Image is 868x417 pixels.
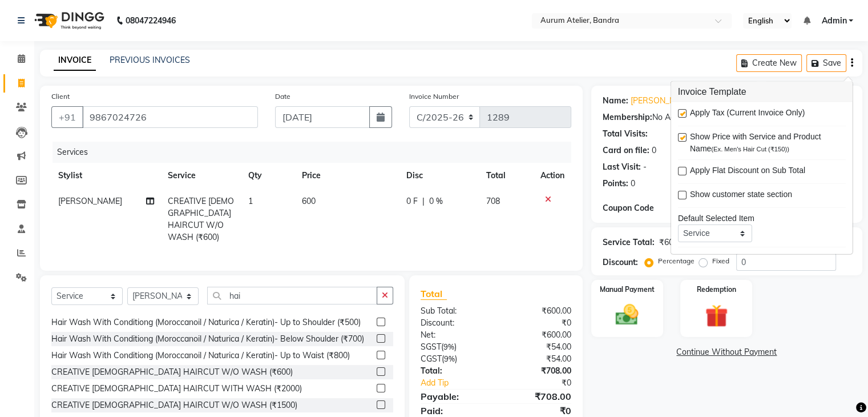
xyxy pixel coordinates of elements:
[652,145,656,157] div: 0
[697,284,736,295] label: Redemption
[603,145,649,157] div: Card on file:
[690,131,837,155] span: Show Price with Service and Product Name
[603,236,655,248] div: Service Total:
[54,50,96,71] a: INVOICE
[510,377,579,389] div: ₹0
[806,54,846,72] button: Save
[51,163,161,189] th: Stylist
[443,342,454,351] span: 9%
[412,353,496,365] div: ( )
[631,95,695,107] a: [PERSON_NAME]
[302,196,316,206] span: 600
[659,236,689,248] div: ₹600.00
[51,91,70,102] label: Client
[168,196,234,242] span: CREATIVE [DEMOGRAPHIC_DATA] HAIRCUT W/O WASH (₹600)
[406,195,418,207] span: 0 F
[399,163,479,189] th: Disc
[690,165,805,179] span: Apply Flat Discount on Sub Total
[534,163,571,189] th: Action
[736,54,802,72] button: Create New
[603,256,638,268] div: Discount:
[412,341,496,353] div: ( )
[711,146,789,153] span: (Ex. Men's Hair Cut (₹150))
[712,256,729,266] label: Fixed
[161,163,241,189] th: Service
[603,178,628,190] div: Points:
[51,366,293,378] div: CREATIVE [DEMOGRAPHIC_DATA] HAIRCUT W/O WASH (₹600)
[275,91,290,102] label: Date
[658,256,695,266] label: Percentage
[496,341,580,353] div: ₹54.00
[496,305,580,317] div: ₹600.00
[421,288,447,300] span: Total
[51,350,350,362] div: Hair Wash With Conditiong (Moroccanoil / Naturica / Keratin)- Up to Waist (₹800)
[248,196,253,206] span: 1
[429,195,443,207] span: 0 %
[412,329,496,341] div: Net:
[603,95,628,107] div: Name:
[496,353,580,365] div: ₹54.00
[29,5,107,37] img: logo
[422,195,425,207] span: |
[690,107,805,121] span: Apply Tax (Current Invoice Only)
[412,305,496,317] div: Sub Total:
[421,354,442,364] span: CGST
[412,390,496,403] div: Payable:
[496,390,580,403] div: ₹708.00
[486,196,500,206] span: 708
[51,399,297,411] div: CREATIVE [DEMOGRAPHIC_DATA] HAIRCUT W/O WASH (₹1500)
[608,302,645,328] img: _cash.svg
[412,377,510,389] a: Add Tip
[594,346,860,358] a: Continue Without Payment
[51,383,302,395] div: CREATIVE [DEMOGRAPHIC_DATA] HAIRCUT WITH WASH (₹2000)
[690,189,792,203] span: Show customer state section
[58,196,122,206] span: [PERSON_NAME]
[603,128,648,140] div: Total Visits:
[241,163,295,189] th: Qty
[496,365,580,377] div: ₹708.00
[603,202,685,214] div: Coupon Code
[126,5,176,37] b: 08047224946
[603,111,851,123] div: No Active Membership
[412,317,496,329] div: Discount:
[603,111,652,123] div: Membership:
[821,15,846,27] span: Admin
[421,342,441,352] span: SGST
[53,142,580,163] div: Services
[207,287,377,304] input: Search or Scan
[600,284,655,295] label: Manual Payment
[295,163,399,189] th: Price
[496,317,580,329] div: ₹0
[603,161,641,173] div: Last Visit:
[51,106,83,128] button: +91
[631,178,635,190] div: 0
[444,354,455,363] span: 9%
[698,302,735,330] img: _gift.svg
[678,212,846,224] div: Default Selected Item
[496,329,580,341] div: ₹600.00
[51,316,361,328] div: Hair Wash With Conditiong (Moroccanoil / Naturica / Keratin)- Up to Shoulder (₹500)
[110,55,190,65] a: PREVIOUS INVOICES
[671,82,853,102] h3: Invoice Template
[82,106,258,128] input: Search by Name/Mobile/Email/Code
[51,333,364,345] div: Hair Wash With Conditiong (Moroccanoil / Naturica / Keratin)- Below Shoulder (₹700)
[479,163,534,189] th: Total
[409,91,459,102] label: Invoice Number
[412,365,496,377] div: Total:
[643,161,647,173] div: -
